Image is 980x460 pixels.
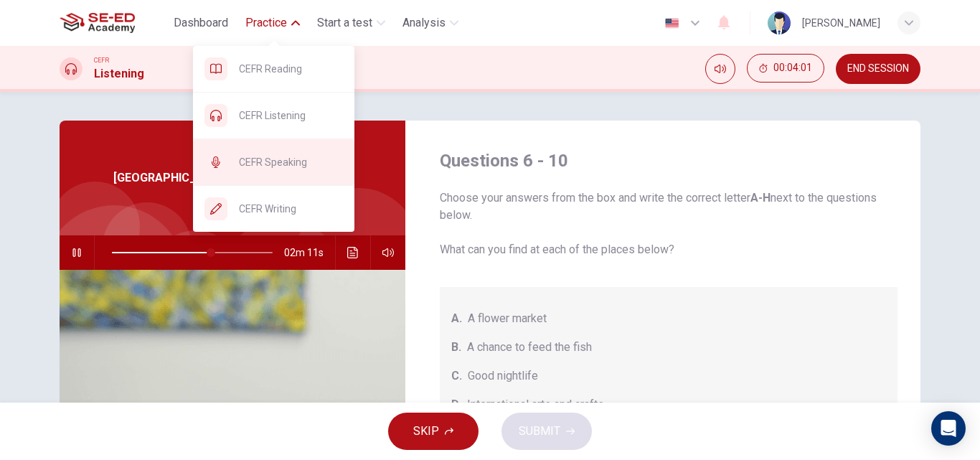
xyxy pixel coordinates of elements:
[836,54,920,84] button: END SESSION
[239,60,343,78] span: CEFR Reading
[802,14,880,32] div: [PERSON_NAME]
[94,55,109,65] span: CEFR
[94,65,144,83] h1: Listening
[451,396,461,413] span: D.
[451,339,461,356] span: B.
[239,107,343,124] span: CEFR Listening
[174,14,228,32] span: Dashboard
[768,11,791,34] img: Profile picture
[413,421,439,441] span: SKIP
[168,10,234,36] button: Dashboard
[193,139,354,185] div: CEFR Speaking
[388,413,479,450] button: SKIP
[397,10,464,36] button: Analysis
[341,235,364,270] button: Click to see the audio transcription
[468,367,538,385] span: Good nightlife
[311,10,391,36] button: Start a test
[239,200,343,217] span: CEFR Writing
[663,18,681,29] img: en
[239,154,343,171] span: CEFR Speaking
[467,339,592,356] span: A chance to feed the fish
[193,93,354,139] div: CEFR Listening
[747,54,824,84] div: Hide
[440,149,898,172] h4: Questions 6 - 10
[468,310,547,327] span: A flower market
[750,191,771,205] b: A-H
[284,235,335,270] span: 02m 11s
[317,14,372,32] span: Start a test
[193,46,354,92] div: CEFR Reading
[113,169,352,187] span: [GEOGRAPHIC_DATA], [GEOGRAPHIC_DATA]
[705,54,735,84] div: Mute
[60,9,135,37] img: SE-ED Academy logo
[451,310,462,327] span: A.
[847,63,909,75] span: END SESSION
[402,14,446,32] span: Analysis
[773,62,812,74] span: 00:04:01
[60,9,168,37] a: SE-ED Academy logo
[451,367,462,385] span: C.
[747,54,824,83] button: 00:04:01
[467,396,604,413] span: International arts and crafts
[240,10,306,36] button: Practice
[440,189,898,258] span: Choose your answers from the box and write the correct letter next to the questions below. What c...
[245,14,287,32] span: Practice
[931,411,966,446] div: Open Intercom Messenger
[193,186,354,232] div: CEFR Writing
